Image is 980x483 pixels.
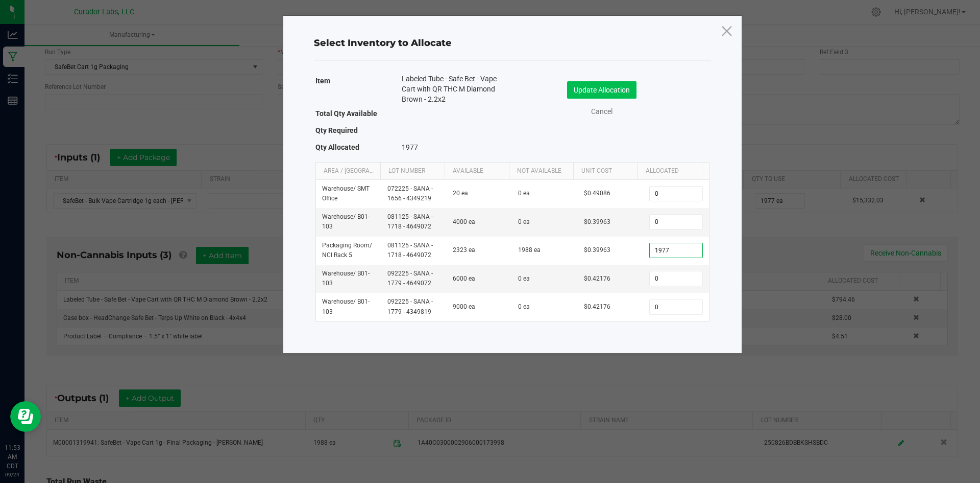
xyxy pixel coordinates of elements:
td: 081125 - SANA - 1718 - 4649072 [381,208,447,236]
span: Warehouse / SMT Office [322,185,370,202]
th: Area / [GEOGRAPHIC_DATA] [316,163,380,180]
span: 1988 ea [518,246,541,254]
td: 092225 - SANA - 1779 - 4349819 [381,293,447,320]
span: 4000 ea [453,218,475,225]
td: 072225 - SANA - 1656 - 4349219 [381,180,447,208]
span: 9000 ea [453,303,475,310]
a: Cancel [581,106,622,117]
th: Unit Cost [573,163,638,180]
th: Allocated [638,163,702,180]
span: Warehouse / B01-103 [322,213,370,230]
th: Lot Number [380,163,445,180]
span: 6000 ea [453,275,475,282]
iframe: Resource center [10,401,41,432]
span: Packaging Room / NCI Rack 5 [322,242,372,259]
th: Available [445,163,509,180]
span: 0 ea [518,218,530,225]
span: $0.42176 [584,303,610,310]
span: 0 ea [518,275,530,282]
span: $0.39963 [584,218,610,225]
span: 20 ea [453,190,468,197]
label: Qty Allocated [315,140,359,154]
span: 0 ea [518,303,530,310]
span: Warehouse / B01-103 [322,298,370,315]
span: Labeled Tube - Safe Bet - Vape Cart with QR THC M Diamond Brown - 2.2x2 [402,74,497,104]
span: $0.49086 [584,190,610,197]
label: Item [315,74,330,88]
span: Warehouse / B01-103 [322,270,370,287]
span: 1977 [402,143,418,151]
td: 081125 - SANA - 1718 - 4649072 [381,237,447,265]
th: Not Available [509,163,573,180]
span: $0.39963 [584,246,610,254]
td: 092225 - SANA - 1779 - 4649072 [381,265,447,293]
span: Select Inventory to Allocate [314,37,452,49]
span: 0 ea [518,190,530,197]
span: 2323 ea [453,246,475,254]
label: Total Qty Available [315,106,377,121]
label: Qty Required [315,123,358,137]
button: Update Allocation [567,81,636,99]
span: $0.42176 [584,275,610,282]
